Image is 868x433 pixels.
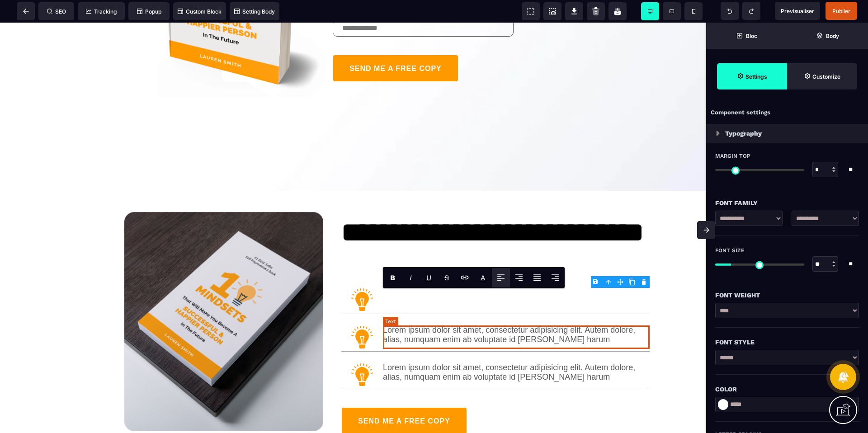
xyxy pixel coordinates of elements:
span: Italic [401,268,420,287]
strong: Body [826,33,839,39]
span: Tracking [86,8,117,15]
span: Preview [775,2,820,20]
span: Align Justify [528,268,546,287]
span: Margin Top [715,152,750,160]
span: Align Left [492,268,510,287]
div: Font Family [715,198,859,208]
div: Font Weight [715,290,859,301]
span: Previsualiser [781,8,814,14]
span: Open Style Manager [787,63,857,89]
span: Open Layer Manager [787,23,868,49]
p: Typography [725,128,762,139]
img: 602914b564b7ad074dbf54f075e8a452_idea_icon.png [350,265,374,289]
button: SEND ME A FREE COPY [333,32,458,59]
span: Settings [717,63,787,89]
span: Setting Body [234,8,275,15]
u: U [426,273,431,282]
img: loading [716,131,720,136]
span: Link [456,268,474,287]
span: Align Center [510,268,528,287]
span: Popup [137,8,161,15]
strong: Settings [745,73,767,80]
span: Align Right [546,268,564,287]
img: 602914b564b7ad074dbf54f075e8a452_idea_icon.png [350,303,374,326]
span: Strike-through [438,268,456,287]
strong: Bloc [746,33,757,39]
img: 442018b39380bf1ed668b8d77cc4a283_book_3.png [124,189,323,409]
span: Underline [420,268,438,287]
b: B [390,273,395,282]
div: Color [715,384,859,395]
span: SEO [47,8,66,15]
span: Custom Block [178,8,222,15]
label: Font color [481,273,486,282]
span: Screenshot [543,2,561,20]
div: Component settings [706,104,868,122]
span: Font Size [715,247,745,254]
span: View components [522,2,540,20]
i: I [410,273,412,282]
p: A [481,273,486,282]
s: S [444,273,449,282]
button: SEND ME A FREE COPY [341,385,467,412]
strong: Customize [812,73,840,80]
div: Font Style [715,337,859,348]
span: Open Blocks [706,23,787,49]
span: Bold [383,268,401,287]
img: 602914b564b7ad074dbf54f075e8a452_idea_icon.png [350,340,374,364]
span: Publier [832,8,850,14]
